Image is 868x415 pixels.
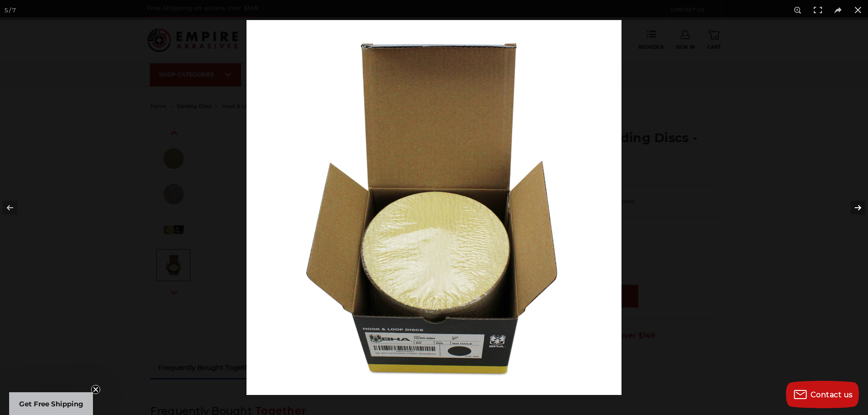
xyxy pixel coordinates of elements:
div: Get Free ShippingClose teaser [9,392,93,415]
span: Get Free Shipping [19,400,83,408]
button: Close teaser [91,385,100,394]
img: 5-inch-no-holes-sanding-discs-hook-loop__41541.1670353961.jpg [247,20,621,395]
button: Next (arrow right) [836,185,868,231]
span: Contact us [811,390,853,399]
button: Contact us [786,381,859,408]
